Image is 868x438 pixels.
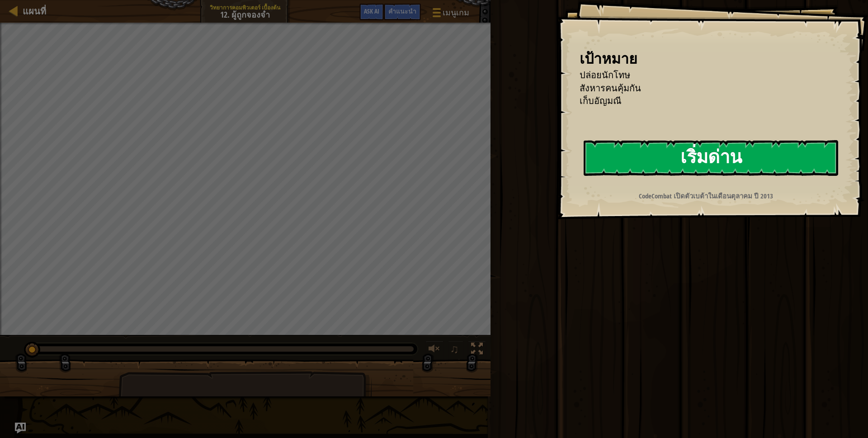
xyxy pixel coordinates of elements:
[15,423,26,433] button: Ask AI
[568,69,834,82] li: ปล่อยนักโทษ
[359,4,384,20] button: Ask AI
[580,94,622,107] span: เก็บอัญมณี
[580,48,836,69] div: เป้าหมาย
[388,7,416,15] span: คำแนะนำ
[580,69,630,81] span: ปล่อยนักโทษ
[584,140,838,176] button: เริ่มด่าน
[364,7,379,15] span: Ask AI
[580,82,641,94] span: สังหารคนคุ้มกัน
[443,7,469,19] span: เมนูเกม
[568,94,834,108] li: เก็บอัญมณี
[639,191,773,201] strong: CodeCombat เปิดตัวเบต้าในเดือนตุลาคม ปี 2013
[425,341,443,359] button: ปรับระดับเสียง
[425,4,475,25] button: เมนูเกม
[468,341,486,359] button: สลับเป็นเต็มจอ
[450,342,459,356] span: ♫
[18,5,46,17] a: แผนที่
[448,341,463,359] button: ♫
[568,82,834,95] li: สังหารคนคุ้มกัน
[23,5,46,17] span: แผนที่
